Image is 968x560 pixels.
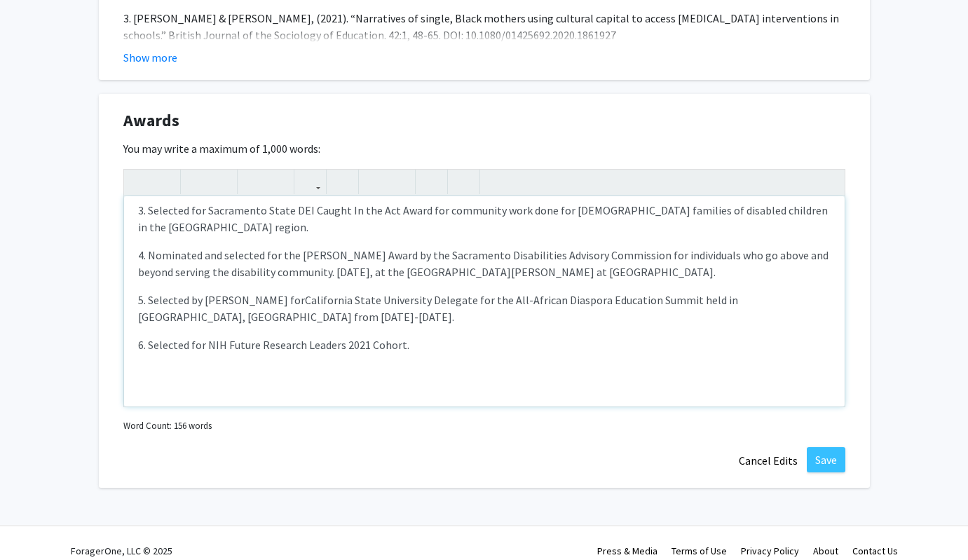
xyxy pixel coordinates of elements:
[730,447,807,474] button: Cancel Edits
[298,170,322,194] button: Link
[597,545,657,557] a: Press & Media
[419,170,444,194] button: Remove format
[807,447,845,472] button: Save
[123,108,179,133] span: Awards
[138,202,831,235] p: 3. Selected for Sacramento State DEI Caught In the Act Award for community work done for [DEMOGRA...
[123,10,845,43] p: 3. [PERSON_NAME] & [PERSON_NAME], (2021). “Narratives of single, Black mothers using cultural cap...
[451,170,476,194] button: Insert horizontal rule
[128,170,152,194] button: Undo (Ctrl + Z)
[362,170,387,194] button: Unordered list
[124,196,845,407] div: Note to users with screen readers: Please deactivate our accessibility plugin for this page as it...
[184,170,209,194] button: Strong (Ctrl + B)
[123,419,212,432] small: Word Count: 156 words
[672,545,727,557] a: Terms of Use
[852,545,898,557] a: Contact Us
[209,170,233,194] button: Emphasis (Ctrl + I)
[387,170,411,194] button: Ordered list
[138,247,831,280] p: 4. Nominated and selected for the [PERSON_NAME] Award by the Sacramento Disabilities Advisory Com...
[152,170,177,194] button: Redo (Ctrl + Y)
[123,140,320,157] label: You may write a maximum of 1,000 words:
[741,545,799,557] a: Privacy Policy
[817,170,841,194] button: Fullscreen
[138,336,831,353] p: 6. Selected for NIH Future Research Leaders 2021 Cohort.
[241,170,266,194] button: Superscript
[123,49,177,66] button: Show more
[138,292,831,325] p: 5. Selected by [PERSON_NAME] forCalifornia State University Delegate for the All-African Diaspora...
[266,170,290,194] button: Subscript
[11,497,60,549] iframe: Chat
[330,170,355,194] button: Insert Image
[813,545,838,557] a: About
